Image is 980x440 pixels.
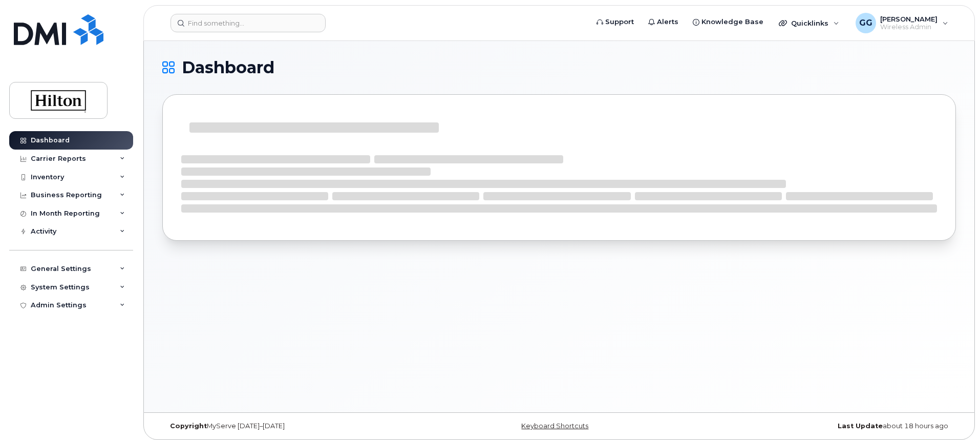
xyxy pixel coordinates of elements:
[838,422,883,430] strong: Last Update
[170,422,207,430] strong: Copyright
[521,422,588,430] a: Keyboard Shortcuts
[691,422,956,430] div: about 18 hours ago
[162,422,427,430] div: MyServe [DATE]–[DATE]
[182,60,274,75] span: Dashboard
